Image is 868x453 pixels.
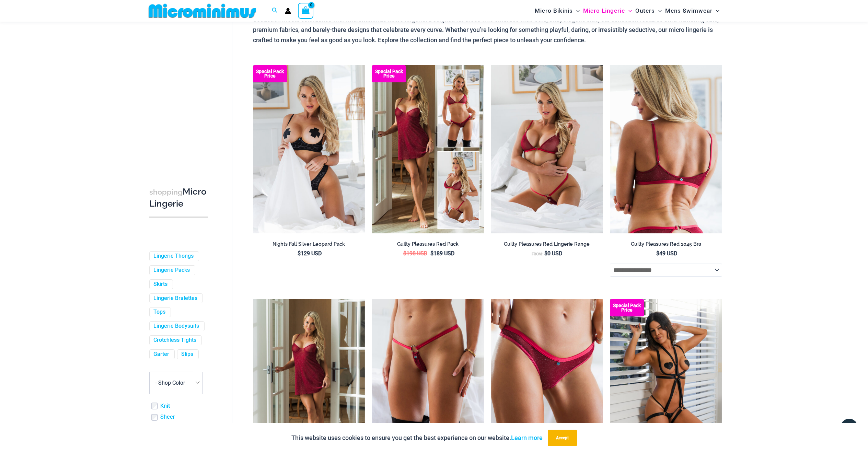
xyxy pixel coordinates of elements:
a: View Shopping Cart, empty [298,3,314,19]
span: $ [298,250,301,257]
b: Special Pack Price [610,303,644,312]
span: $ [430,250,433,257]
b: Special Pack Price [372,69,406,78]
a: Guilty Pleasures Red 1045 Bra [610,241,722,250]
span: Menu Toggle [655,2,662,20]
span: Menu Toggle [713,2,719,20]
h2: Guilty Pleasures Red 1045 Bra [610,241,722,247]
a: Guilty Pleasures Red 1045 Bra 01Guilty Pleasures Red 1045 Bra 02Guilty Pleasures Red 1045 Bra 02 [610,65,722,233]
img: Guilty Pleasures Red 1045 Bra 02 [610,65,722,233]
p: Seduction meets confidence with Microminimus micro lingerie. Designed for those who embrace their... [253,15,722,45]
h2: Nights Fall Silver Leopard Pack [253,241,365,247]
iframe: TrustedSite Certified [149,27,211,165]
a: Tops [153,309,165,316]
img: Guilty Pleasures Red Collection Pack F [372,65,484,233]
span: From: [532,252,543,256]
button: Accept [548,430,577,446]
a: Sheer [160,414,175,421]
h2: Guilty Pleasures Red Pack [372,241,484,247]
span: Micro Bikinis [535,2,573,20]
a: Guilty Pleasures Red 1045 Bra 689 Micro 05Guilty Pleasures Red 1045 Bra 689 Micro 06Guilty Pleasu... [491,65,603,233]
a: Garter [153,351,169,358]
span: Mens Swimwear [665,2,713,20]
a: Guilty Pleasures Red Collection Pack F Guilty Pleasures Red Collection Pack BGuilty Pleasures Red... [372,65,484,233]
bdi: 0 USD [544,250,562,257]
span: Outers [635,2,655,20]
span: $ [403,250,406,257]
span: $ [656,250,659,257]
span: Menu Toggle [625,2,632,20]
a: Lingerie Thongs [153,253,194,260]
a: Lingerie Bodysuits [153,323,199,330]
span: - Shop Color [155,380,185,386]
b: Special Pack Price [253,69,287,78]
h3: Micro Lingerie [149,186,208,210]
a: Nights Fall Silver Leopard 1036 Bra 6046 Thong 09v2 Nights Fall Silver Leopard 1036 Bra 6046 Thon... [253,65,365,233]
a: Slips [181,351,193,358]
span: Menu Toggle [573,2,580,20]
a: Guilty Pleasures Red Pack [372,241,484,250]
a: Guilty Pleasures Red Lingerie Range [491,241,603,250]
h2: Guilty Pleasures Red Lingerie Range [491,241,603,247]
span: - Shop Color [149,372,203,394]
bdi: 49 USD [656,250,677,257]
img: Nights Fall Silver Leopard 1036 Bra 6046 Thong 09v2 [253,65,365,233]
a: Crotchless Tights [153,337,196,344]
a: Skirts [153,281,167,288]
a: Search icon link [272,7,278,15]
bdi: 198 USD [403,250,427,257]
a: OutersMenu ToggleMenu Toggle [634,2,663,20]
span: $ [544,250,547,257]
a: Learn more [511,434,543,441]
a: Knit [160,403,170,410]
a: Lingerie Packs [153,267,190,274]
span: Micro Lingerie [583,2,625,20]
nav: Site Navigation [532,1,722,21]
a: Micro BikinisMenu ToggleMenu Toggle [533,2,581,20]
a: Account icon link [285,8,291,14]
a: Mens SwimwearMenu ToggleMenu Toggle [663,2,721,20]
bdi: 129 USD [298,250,322,257]
a: Nights Fall Silver Leopard Pack [253,241,365,250]
span: shopping [149,188,183,196]
bdi: 189 USD [430,250,454,257]
a: Lingerie Bralettes [153,295,197,302]
a: Micro LingerieMenu ToggleMenu Toggle [581,2,634,20]
p: This website uses cookies to ensure you get the best experience on our website. [291,433,543,443]
img: MM SHOP LOGO FLAT [146,3,259,19]
img: Guilty Pleasures Red 1045 Bra 689 Micro 05 [491,65,603,233]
